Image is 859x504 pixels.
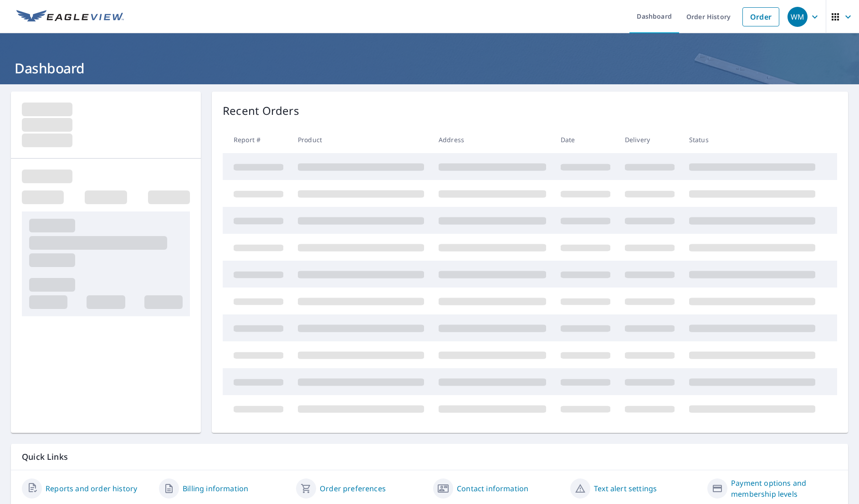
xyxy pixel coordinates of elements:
p: Quick Links [22,451,837,463]
a: Contact information [457,483,528,494]
a: Text alert settings [594,483,657,494]
a: Billing information [183,483,248,494]
th: Status [682,126,823,153]
div: WM [787,7,808,27]
img: EV Logo [16,10,124,24]
th: Product [291,126,431,153]
th: Date [553,126,618,153]
th: Delivery [618,126,682,153]
p: Recent Orders [223,103,299,119]
a: Payment options and membership levels [731,478,837,499]
th: Address [431,126,553,153]
th: Report # [223,126,291,153]
a: Order preferences [320,483,386,494]
h1: Dashboard [11,59,848,77]
a: Order [742,7,779,26]
a: Reports and order history [46,483,137,494]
